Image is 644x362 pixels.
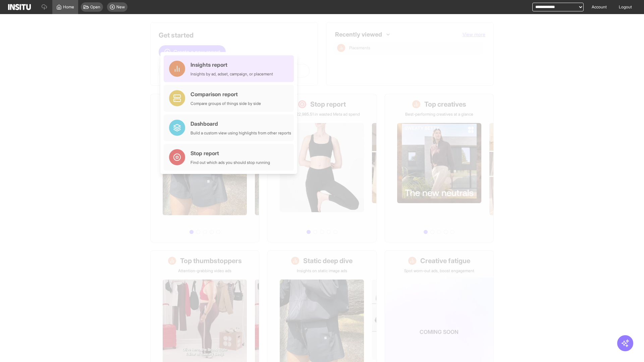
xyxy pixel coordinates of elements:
[90,4,100,10] span: Open
[63,4,74,10] span: Home
[8,4,31,10] img: Logo
[191,149,270,157] div: Stop report
[191,130,291,136] div: Build a custom view using highlights from other reports
[191,160,270,165] div: Find out which ads you should stop running
[191,90,261,98] div: Comparison report
[191,120,291,128] div: Dashboard
[191,101,261,106] div: Compare groups of things side by side
[191,61,273,69] div: Insights report
[191,71,273,77] div: Insights by ad, adset, campaign, or placement
[116,4,125,10] span: New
